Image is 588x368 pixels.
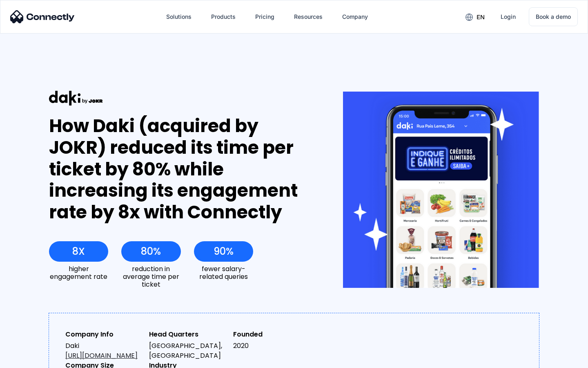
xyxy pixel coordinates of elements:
div: higher engagement rate [49,265,108,280]
div: Company [342,11,368,22]
div: Solutions [160,7,198,27]
a: Book a demo [529,7,578,26]
div: en [477,11,485,23]
a: Pricing [249,7,281,27]
div: 90% [214,246,234,257]
div: 8X [72,246,85,257]
a: [URL][DOMAIN_NAME] [65,351,138,360]
div: [GEOGRAPHIC_DATA], [GEOGRAPHIC_DATA] [149,341,226,361]
div: fewer salary-related queries [194,265,253,280]
div: Company [336,7,374,27]
div: 2020 [233,341,310,351]
div: Founded [233,330,310,339]
div: Login [501,11,516,22]
a: Login [494,7,522,27]
div: Products [211,11,236,22]
div: How Daki (acquired by JOKR) reduced its time per ticket by 80% while increasing its engagement ra... [49,115,313,223]
div: Daki [65,341,143,361]
div: Company Info [65,330,143,339]
ul: Language list [16,354,49,365]
aside: Language selected: English [8,354,49,365]
div: en [459,11,491,23]
div: Head Quarters [149,330,226,339]
div: Solutions [166,11,192,22]
div: reduction in average time per ticket [121,265,180,289]
div: Resources [294,11,323,22]
div: 80% [141,246,161,257]
div: Pricing [255,11,274,22]
div: Resources [287,7,329,27]
img: Connectly Logo [10,10,75,23]
div: Products [205,7,242,27]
